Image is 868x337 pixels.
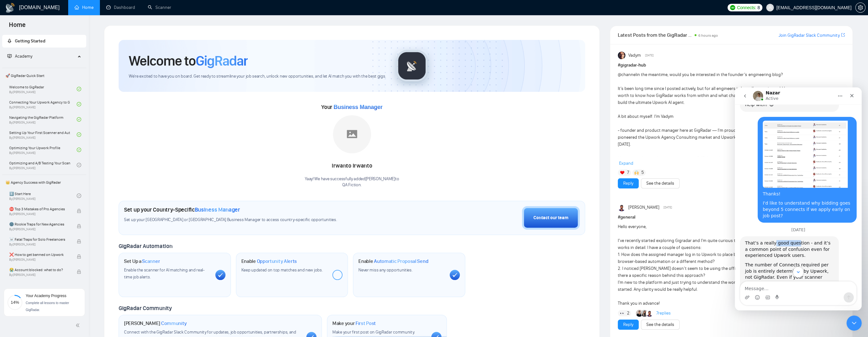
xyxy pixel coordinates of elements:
span: By [PERSON_NAME] [9,258,70,262]
a: Connecting Your Upwork Agency to GigRadarBy[PERSON_NAME] [9,97,77,111]
span: check-circle [77,148,81,152]
h1: Enable [241,258,297,264]
button: Gif picker [30,207,35,213]
a: Welcome to GigRadarBy[PERSON_NAME] [9,82,77,96]
span: 6 hours ago [698,33,718,38]
a: dashboardDashboard [106,5,135,10]
h1: Set Up a [124,258,160,264]
span: First Post [356,320,376,327]
span: @channel [618,72,636,77]
span: check-circle [77,102,81,106]
button: Start recording [40,207,45,213]
button: Scroll to bottom [58,179,69,190]
img: 🙌 [634,170,639,175]
span: 👑 Agency Success with GigRadar [3,176,86,189]
h1: Make your [332,320,376,327]
span: Expand [619,161,633,166]
img: Vadym [618,52,625,59]
span: fund-projection-screen [7,54,12,58]
button: Reply [618,320,639,330]
span: [DATE] [645,53,654,58]
button: Emoji picker [20,207,25,213]
img: Stefan [636,310,643,317]
a: export [841,32,845,38]
span: 2 [627,310,630,316]
div: in the meantime, would you be interested in the founder’s engineering blog? It’s been long time s... [618,71,799,204]
img: Preet Patel [646,310,653,317]
iframe: Intercom live chat [846,315,862,331]
button: Contact our team [522,206,580,230]
iframe: Intercom live chat [735,87,862,310]
button: Upload attachment [10,207,15,213]
li: Getting Started [2,35,86,48]
span: 5 [641,169,644,176]
span: check-circle [77,132,81,137]
span: GigRadar [196,52,248,69]
span: By [PERSON_NAME] [9,212,70,216]
span: Opportunity Alerts [257,258,297,264]
span: user [768,5,772,10]
span: Automatic Proposal Send [374,258,428,264]
h1: [PERSON_NAME] [124,320,187,327]
button: See the details [641,178,680,188]
span: lock [77,270,81,274]
span: Home [4,20,31,34]
p: QA Fiction . [305,182,399,188]
span: [PERSON_NAME] [628,204,659,211]
span: Vadym [628,52,641,59]
span: Set up your [GEOGRAPHIC_DATA] or [GEOGRAPHIC_DATA] Business Manager to access country-specific op... [124,217,397,223]
span: 🚀 GigRadar Quick Start [3,69,86,82]
span: rocket [7,39,12,43]
textarea: Message… [5,194,121,205]
a: setting [855,5,865,10]
img: gigradar-logo.png [396,50,428,82]
a: homeHome [75,5,94,10]
a: See the details [646,321,674,328]
span: check-circle [77,163,81,167]
img: 👀 [620,311,624,315]
h1: # general [618,214,845,221]
a: Setting Up Your First Scanner and Auto-BidderBy[PERSON_NAME] [9,128,77,142]
div: Hello everyone, I’ve recently started exploring Gigradar and I’m quite curious to understand how ... [618,223,799,307]
div: The number of Connects required per job is entirely determined by Upwork, not GigRadar. Even if y... [10,175,99,218]
a: Optimizing Your Upwork ProfileBy[PERSON_NAME] [9,143,77,157]
h1: Enable [358,258,428,264]
span: lock [77,239,81,244]
span: Getting Started [15,38,45,44]
a: 7replies [656,310,671,316]
span: 😭 Account blocked: what to do? [9,267,70,273]
span: lock [77,254,81,259]
span: GigRadar Automation [119,243,172,250]
div: That’s a really good question - and it’s a common point of confusion even for experienced Upwork ... [10,153,99,171]
span: Never miss any opportunities. [358,267,412,273]
span: 14% [7,300,23,304]
span: lock [77,224,81,228]
button: Reply [618,178,639,188]
span: check-circle [77,194,81,198]
button: Send a message… [109,205,119,215]
img: upwork-logo.png [730,5,735,10]
span: ⛔ Top 3 Mistakes of Pro Agencies [9,206,70,212]
span: lock [77,209,81,213]
h1: Welcome to [129,52,248,69]
span: GigRadar Community [119,305,172,312]
a: Navigating the GigRadar PlatformBy[PERSON_NAME] [9,112,77,126]
a: 1️⃣ Start HereBy[PERSON_NAME] [9,189,77,203]
div: Yaay! We have successfully added [PERSON_NAME] to [305,176,399,188]
img: logo [5,3,15,13]
img: Mariia Heshka [641,310,648,317]
span: 8 [757,4,760,11]
a: searchScanner [148,5,171,10]
span: Enable the scanner for AI matching and real-time job alerts. [124,267,205,280]
span: Your Academy Progress [26,294,66,298]
span: Make your first post on GigRadar community. [332,329,415,335]
a: See the details [646,180,674,187]
img: ❤️ [620,170,624,175]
